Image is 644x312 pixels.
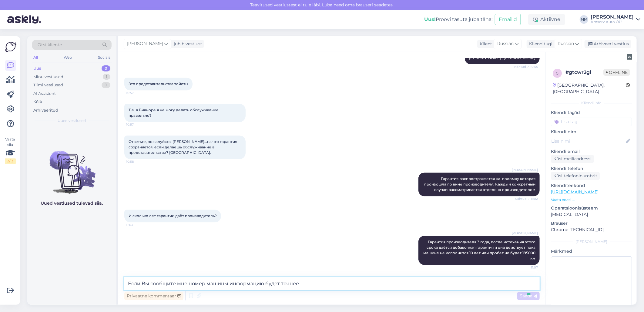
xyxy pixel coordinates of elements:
div: 0 [102,65,110,71]
span: Гарантия распространяется на поломку которая произошла по вине производителя. Каждый конкретный с... [424,177,536,192]
div: Küsi meiliaadressi [551,155,594,163]
span: Гарантия производителя 3 года, после истечения этого срока даётся добавочная гарантия и она деист... [423,240,536,261]
img: No chats [27,140,116,195]
span: Ответьте, пожалуйста, [PERSON_NAME]...на что гарантия сохраняется, если делаешь обслуживание в пр... [129,140,238,155]
span: И сколько лет гарантии даёт производитель? [129,214,217,218]
div: Arhiveeritud [33,107,58,113]
span: Nähtud ✓ 10:55 [514,65,538,69]
div: [GEOGRAPHIC_DATA], [GEOGRAPHIC_DATA] [553,82,626,95]
p: Kliendi email [551,148,632,155]
span: Nähtud ✓ 11:02 [515,197,538,201]
div: Tiimi vestlused [33,82,63,88]
p: [MEDICAL_DATA] [551,211,632,218]
p: Märkmed [551,248,632,255]
img: zendesk [627,54,632,60]
a: [URL][DOMAIN_NAME] [551,189,599,195]
div: AI Assistent [33,91,56,97]
p: Kliendi tag'id [551,109,632,116]
span: [PERSON_NAME] , [PERSON_NAME] [469,56,535,60]
span: g [556,71,559,75]
img: Askly Logo [5,41,16,53]
p: Operatsioonisüsteem [551,205,632,211]
span: [PERSON_NAME] [127,40,163,47]
input: Lisa nimi [551,138,625,144]
div: Web [63,54,73,61]
div: Klienditugi [527,41,552,47]
b: Uus! [424,16,436,22]
div: MM [580,15,588,24]
input: Lisa tag [551,117,632,126]
div: [PERSON_NAME] [551,239,632,244]
span: Russian [558,40,574,47]
span: 10:57 [126,123,149,127]
span: [PERSON_NAME] [512,168,538,172]
p: Kliendi telefon [551,165,632,172]
span: 11:03 [126,223,149,227]
span: 10:57 [126,91,149,95]
div: # gtcwr2gl [565,69,603,76]
p: Uued vestlused tulevad siia. [41,200,103,206]
span: Т.е. в Вианоре я не могу делать обслуживание, правильно? [129,108,220,118]
div: [PERSON_NAME] [591,15,634,19]
div: Kliendi info [551,100,632,106]
div: Klient [477,41,492,47]
div: All [32,54,39,61]
div: Küsi telefoninumbrit [551,172,600,180]
div: Kõik [33,99,42,105]
div: juhib vestlust [171,41,202,47]
div: Minu vestlused [33,74,63,80]
p: Brauser [551,220,632,227]
p: Kliendi nimi [551,129,632,135]
button: Emailid [495,14,521,25]
span: Offline [603,69,630,76]
div: Socials [97,54,112,61]
div: Aktiivne [528,14,565,25]
span: Это представительства тойоты [129,82,188,86]
p: Klienditeekond [551,182,632,189]
span: [PERSON_NAME] [512,231,538,236]
p: Vaata edasi ... [551,197,632,203]
div: Uus [33,65,41,71]
div: 1 [103,74,110,80]
span: 11:07 [515,265,538,270]
div: Vaata siia [5,137,16,164]
span: Otsi kliente [38,42,62,48]
div: 0 [102,82,110,88]
span: Russian [497,40,514,47]
p: Chrome [TECHNICAL_ID] [551,227,632,233]
div: 2 / 3 [5,158,16,164]
span: Uued vestlused [58,118,86,123]
span: 10:58 [126,160,149,164]
div: Amserv Auto OÜ [591,19,634,24]
div: Proovi tasuta juba täna: [424,16,492,23]
div: Arhiveeri vestlus [585,40,631,48]
a: [PERSON_NAME]Amserv Auto OÜ [591,15,640,24]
